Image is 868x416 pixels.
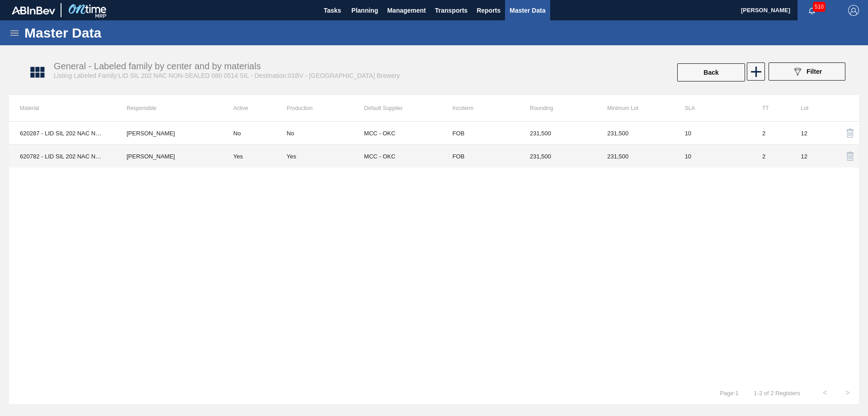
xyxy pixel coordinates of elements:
[790,145,829,168] td: 12
[596,95,674,121] th: Minimum Lot
[442,145,519,168] td: FOB
[720,390,738,397] span: Page : 1
[848,5,859,16] img: Logout
[845,151,856,162] img: delete-icon
[519,95,596,121] th: Rounding
[364,122,441,145] td: MCC - OKC
[322,5,342,16] span: Tasks
[387,5,426,16] span: Management
[519,145,596,168] td: 231500
[596,122,674,145] td: 231500
[813,2,826,12] span: 510
[746,62,764,82] div: New labeled family by center and by Material
[222,122,287,145] td: No
[674,122,751,145] td: 10
[9,95,116,121] th: Material
[222,95,287,121] th: Active
[287,130,294,137] div: No
[54,61,261,71] span: General - Labeled family by center and by materials
[442,95,519,121] th: Incoterm
[222,145,287,168] td: Yes
[840,145,861,167] button: delete-icon
[752,390,800,397] span: 1 - 2 of 2 Registers
[287,130,364,137] div: Material with no Discontinuation Date
[751,122,790,145] td: 2
[790,95,829,121] th: Lot
[596,145,674,168] td: 231500
[116,145,222,168] td: Jack Schuld
[476,5,500,16] span: Reports
[845,128,856,139] img: delete-icon
[287,153,296,160] div: Yes
[24,28,185,38] h1: Master Data
[9,122,116,145] td: 620287 - LID SIL 202 NAC NON-SEALED 080 0514 SIL
[751,145,790,168] td: 2
[840,122,848,144] div: Delete Material
[287,95,364,121] th: Production
[840,122,861,144] button: delete-icon
[769,62,845,81] button: Filter
[807,68,822,75] span: Filter
[677,63,745,81] button: Back
[519,122,596,145] td: 231500
[442,122,519,145] td: FOB
[9,145,116,168] td: 620782 - LID SIL 202 NAC NON-SEALED 080 0322 SIL
[364,145,441,168] td: MCC - OKC
[676,62,746,82] div: Back to labeled Family
[674,145,751,168] td: 10
[764,62,850,82] div: Filter labeled family by center and by material
[751,95,790,121] th: TT
[674,95,751,121] th: SLA
[54,72,400,79] span: Listing Labeled Family:LID SIL 202 NAC NON-SEALED 080 0514 SIL - Destination:01BV - [GEOGRAPHIC_D...
[287,153,364,160] div: Material with no Discontinuation Date
[435,5,467,16] span: Transports
[351,5,378,16] span: Planning
[790,122,829,145] td: 12
[797,4,826,17] button: Notifications
[840,145,848,167] div: Delete Material
[814,382,836,404] button: <
[509,5,545,16] span: Master Data
[116,95,222,121] th: Responsible
[364,95,441,121] th: Default Supplier
[836,382,859,404] button: >
[116,122,222,145] td: Jack Schuld
[12,6,55,14] img: TNhmsLtSVTkK8tSr43FrP2fwEKptu5GPRR3wAAAABJRU5ErkJggg==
